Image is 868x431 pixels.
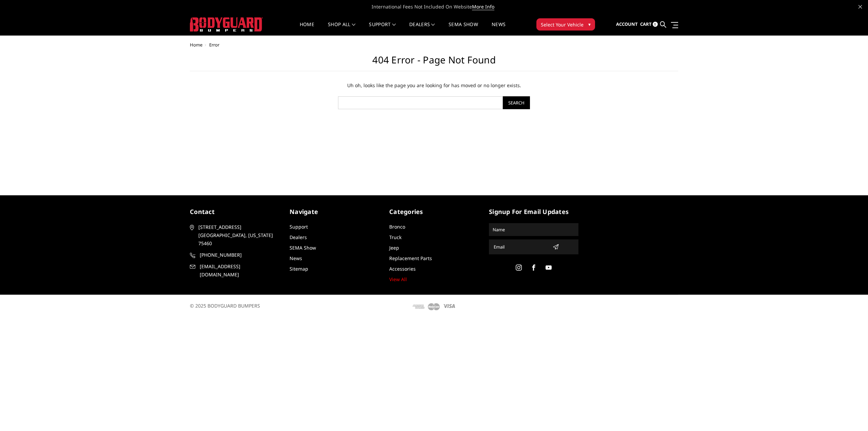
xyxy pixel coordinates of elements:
span: 0 [653,22,658,27]
h5: signup for email updates [489,207,578,216]
a: Dealers [290,234,307,240]
a: Dealers [409,22,435,35]
h5: Categories [389,207,479,216]
a: Truck [389,234,401,240]
a: SEMA Show [449,22,478,35]
a: Support [290,223,308,230]
span: [PHONE_NUMBER] [200,251,278,259]
span: ▾ [588,21,591,28]
a: Replacement Parts [389,255,432,261]
span: Account [616,21,638,27]
a: SEMA Show [290,244,316,251]
span: © 2025 BODYGUARD BUMPERS [190,302,260,309]
span: Error [209,42,219,48]
a: Support [369,22,396,35]
a: More Info [472,3,494,10]
input: Email [491,241,550,252]
a: [PHONE_NUMBER] [190,251,279,259]
a: View All [389,276,407,282]
a: Sitemap [290,266,308,272]
a: Jeep [389,244,399,251]
a: Cart 0 [640,15,658,34]
span: [EMAIL_ADDRESS][DOMAIN_NAME] [200,262,278,279]
a: Account [616,15,638,34]
input: Name [490,224,577,235]
span: Cart [640,21,652,27]
input: Search [503,96,530,109]
a: Home [190,42,202,48]
a: Home [300,22,314,35]
img: BODYGUARD BUMPERS [190,17,263,32]
button: Select Your Vehicle [536,18,595,31]
h5: contact [190,207,279,216]
a: [EMAIL_ADDRESS][DOMAIN_NAME] [190,262,279,279]
h5: Navigate [290,207,379,216]
p: Uh oh, looks like the page you are looking for has moved or no longer exists. [274,81,594,90]
a: Bronco [389,223,405,230]
a: shop all [328,22,355,35]
span: [STREET_ADDRESS] [GEOGRAPHIC_DATA], [US_STATE] 75460 [198,223,277,248]
a: News [492,22,506,35]
a: Accessories [389,266,416,272]
h1: 404 Error - Page not found [190,54,678,71]
span: Select Your Vehicle [541,21,584,28]
a: News [290,255,302,261]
